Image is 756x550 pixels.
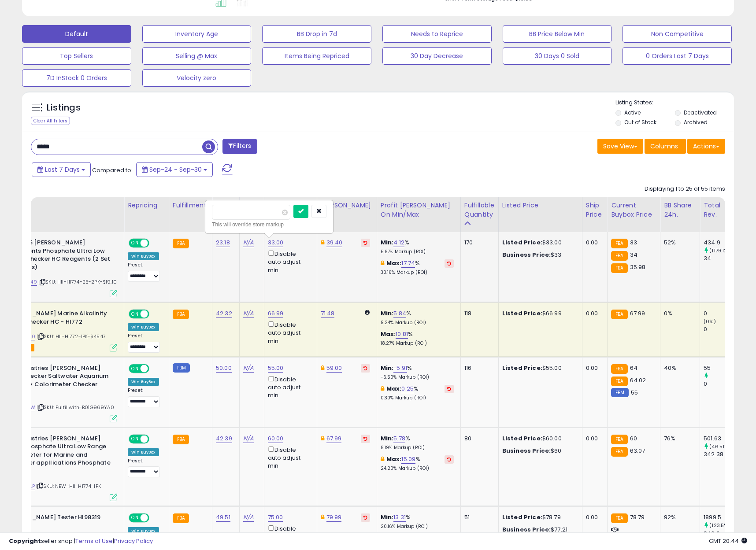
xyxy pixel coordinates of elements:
[142,47,252,65] button: Selling @ Max
[502,434,542,443] b: Listed Price:
[630,238,637,247] span: 33
[381,364,454,380] div: %
[136,162,213,177] button: Sep-24 - Sep-30
[464,239,492,247] div: 170
[5,239,112,273] b: HI774-25 [PERSON_NAME] Instruments Phosphate Ultra Low Range Checker HC Reagents (2 Set - 50 Tests)
[709,443,730,450] small: (46.51%)
[5,364,112,399] b: WLR Industries [PERSON_NAME] HI772 checker Saltwater Aquarium Alkalinity Colorimeter Checker Tester
[401,455,415,464] a: 15.09
[22,25,131,43] button: Default
[502,310,575,317] div: $66.99
[630,364,637,372] span: 64
[243,238,254,247] a: N/A
[502,238,542,247] b: Listed Price:
[704,255,739,262] div: 34
[650,142,678,151] span: Columns
[381,310,454,326] div: %
[401,259,415,268] a: 17.74
[704,201,736,219] div: Total Rev.
[128,201,165,210] div: Repricing
[37,333,106,340] span: | SKU: HII-HI772-1PK-$45.47
[326,434,342,443] a: 67.99
[31,117,70,125] div: Clear All Filters
[704,239,739,247] div: 434.9
[586,239,600,247] div: 0.00
[128,388,162,407] div: Preset:
[5,435,112,478] b: WLR Industries [PERSON_NAME] HI774 Phosphate Ultra Low Range Colorimeter for Marine and Saltwater...
[381,374,454,380] p: -6.50% Markup (ROI)
[321,201,373,210] div: [PERSON_NAME]
[401,384,414,393] a: 0.25
[321,309,335,318] a: 71.48
[684,109,717,116] label: Deactivated
[645,185,725,193] div: Displaying 1 to 25 of 55 items
[630,251,637,259] span: 34
[630,263,646,271] span: 35.98
[216,364,232,373] a: 50.00
[268,524,310,549] div: Disable auto adjust min
[381,434,394,443] b: Min:
[243,309,254,318] a: N/A
[597,139,643,154] button: Save View
[130,365,141,372] span: ON
[38,278,117,285] span: | SKU: HII-HI774-25-2PK-$19.10
[684,118,708,126] label: Archived
[630,309,645,317] span: 67.99
[709,537,747,545] span: 2025-10-8 20:44 GMT
[216,238,230,247] a: 23.18
[173,201,208,210] div: Fulfillment
[611,239,627,248] small: FBA
[173,239,189,248] small: FBA
[386,384,402,393] b: Max:
[268,320,310,345] div: Disable auto adjust min
[262,47,371,65] button: Items Being Repriced
[268,374,310,400] div: Disable auto adjust min
[148,310,162,318] span: OFF
[381,259,454,276] div: %
[502,447,575,455] div: $60
[630,376,646,384] span: 64.02
[142,25,252,43] button: Inventory Age
[624,109,641,116] label: Active
[130,435,141,443] span: ON
[243,434,254,443] a: N/A
[664,435,693,443] div: 76%
[130,310,141,318] span: ON
[630,434,637,443] span: 60
[611,201,656,219] div: Current Buybox Price
[381,513,454,530] div: %
[704,364,739,372] div: 55
[128,378,159,386] div: Win BuyBox
[47,102,81,114] h5: Listings
[381,395,454,401] p: 0.30% Markup (ROI)
[381,201,457,219] div: Profit [PERSON_NAME] on Min/Max
[381,238,394,247] b: Min:
[268,513,283,522] a: 75.00
[611,435,627,444] small: FBA
[630,513,645,521] span: 78.79
[149,165,202,174] span: Sep-24 - Sep-30
[393,364,407,373] a: -5.91
[611,263,627,273] small: FBA
[173,363,190,373] small: FBM
[502,251,551,259] b: Business Price:
[381,445,454,451] p: 8.19% Markup (ROI)
[381,524,454,530] p: 20.16% Markup (ROI)
[611,364,627,374] small: FBA
[382,25,492,43] button: Needs to Reprice
[611,513,627,523] small: FBA
[92,166,133,174] span: Compared to:
[704,310,739,317] div: 0
[502,309,542,317] b: Listed Price:
[503,25,612,43] button: BB Price Below Min
[502,364,542,372] b: Listed Price:
[615,99,734,107] p: Listing States:
[687,139,725,154] button: Actions
[611,388,628,397] small: FBM
[630,447,645,455] span: 63.07
[623,25,732,43] button: Non Competitive
[503,47,612,65] button: 30 Days 0 Sold
[611,310,627,319] small: FBA
[326,364,342,373] a: 59.00
[326,238,343,247] a: 39.40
